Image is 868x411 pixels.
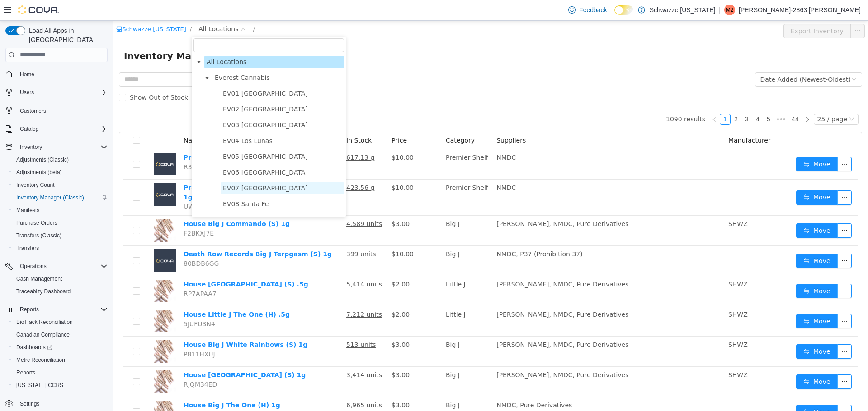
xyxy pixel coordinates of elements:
button: Home [2,68,111,81]
i: icon: down [738,56,744,62]
u: 3,414 units [233,351,269,358]
span: BioTrack Reconciliation [13,317,108,328]
span: Load All Apps in [GEOGRAPHIC_DATA] [25,26,108,44]
span: EV01 [GEOGRAPHIC_DATA] [110,69,195,76]
td: Little J [329,255,380,286]
li: Next Page [689,93,700,104]
a: [US_STATE] CCRS [13,380,67,391]
a: 5 [651,93,660,103]
a: House [GEOGRAPHIC_DATA] (S) .5g [71,260,195,267]
li: 4 [639,93,650,104]
span: EV08 Santa Fe [110,180,156,187]
u: 4,589 units [233,199,269,207]
a: Dashboards [13,342,56,353]
button: Metrc Reconciliation [9,354,111,366]
a: Traceabilty Dashboard [13,286,74,297]
span: SHWZ [615,199,635,207]
span: EV09 Montano Plaza [108,193,231,205]
span: Reports [16,369,35,376]
a: Adjustments (beta) [13,167,66,178]
span: Adjustments (Classic) [13,154,108,165]
td: Little J [329,286,380,316]
a: House Big J The One (H) 1g [71,381,167,388]
a: 1 [607,93,617,103]
a: 44 [676,93,689,103]
img: House Little J The One (H) .5g hero shot [41,289,63,312]
button: icon: swapMove [683,136,725,151]
span: EV02 [GEOGRAPHIC_DATA] [110,85,195,92]
u: 399 units [233,230,263,237]
a: Premier Shelf HDR [PERSON_NAME] (H) Per 1g [71,163,226,180]
button: Transfers (Classic) [9,229,111,242]
img: House Big J The One (H) 1g hero shot [41,380,63,402]
span: RP7APAA7 [71,269,104,277]
button: BioTrack Reconciliation [9,316,111,328]
input: filter select [80,18,231,32]
a: Adjustments (Classic) [13,154,72,165]
img: House Little J Trap Island (S) .5g hero shot [41,259,63,282]
span: $3.00 [278,351,297,358]
button: icon: swapMove [683,323,725,338]
button: Inventory Manager (Classic) [9,191,111,204]
span: Price [278,116,294,123]
u: 513 units [233,320,263,328]
span: R3WN2UEW [71,143,109,150]
li: 5 [650,93,661,104]
a: House Big J Commando (S) 1g [71,199,177,207]
span: $3.00 [278,381,297,388]
span: NMDC, Pure Derivatives [383,381,459,388]
span: Adjustments (Classic) [16,156,69,163]
span: Reports [13,367,108,378]
span: EV02 Far NE Heights [108,83,231,95]
span: [PERSON_NAME], NMDC, Pure Derivatives [383,320,515,328]
span: Canadian Compliance [16,331,70,338]
span: ••• [661,93,675,104]
button: Settings [2,397,111,410]
button: Transfers [9,242,111,254]
span: Users [20,89,34,96]
td: Big J [329,195,380,225]
span: F2BKXJ7E [71,209,101,216]
button: icon: ellipsis [724,136,739,151]
img: Premier Shelf HDR Deli Bananaconda (H) Per 1g placeholder [41,162,63,185]
button: Reports [2,303,111,316]
div: 25 / page [704,93,734,103]
span: Customers [16,105,108,116]
a: Inventory Manager (Classic) [13,192,88,203]
li: 1090 results [553,93,592,104]
span: / [77,5,79,12]
span: Customers [20,107,46,115]
span: Reports [16,304,108,315]
button: icon: swapMove [683,354,725,368]
img: Premier Shelf HDR Deli OG Kush (I) Per 1g placeholder [41,132,63,155]
span: $10.00 [278,133,301,140]
span: EV08 Santa Fe [108,177,231,189]
a: Transfers (Classic) [13,230,65,241]
span: Inventory Count [13,180,108,190]
i: icon: down [736,96,741,102]
a: House Big J White Rainbows (S) 1g [71,320,194,328]
a: Manifests [13,205,43,216]
li: Previous Page [596,93,607,104]
a: Customers [16,106,50,116]
span: Reports [20,306,39,313]
span: Inventory Manager [11,28,113,42]
button: [US_STATE] CCRS [9,379,111,392]
span: [PERSON_NAME], NMDC, Pure Derivatives [383,351,515,358]
a: House [GEOGRAPHIC_DATA] (S) 1g [71,351,193,358]
span: Inventory Manager (Classic) [16,194,84,201]
u: 423.56 g [233,163,261,171]
span: Inventory [16,142,108,152]
span: Transfers [16,245,39,252]
span: Catalog [16,124,108,134]
span: All Locations [85,3,125,13]
span: Transfers (Classic) [16,232,61,239]
span: SHWZ [615,290,635,297]
button: icon: swapMove [683,170,725,184]
li: 2 [618,93,628,104]
td: Big J [329,316,380,346]
a: Death Row Records Big J Terpgasm (S) 1g [71,230,219,237]
span: Category [333,116,362,123]
button: Customers [2,104,111,117]
span: EV04 Los Lunas [108,114,231,126]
